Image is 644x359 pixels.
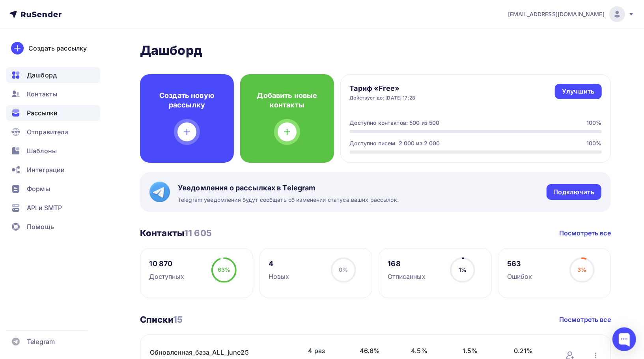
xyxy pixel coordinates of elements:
[178,183,399,193] span: Уведомления о рассылках в Telegram
[27,146,57,156] span: Шаблоны
[27,165,65,175] span: Интеграции
[350,139,440,147] div: Доступно писем: 2 000 из 2 000
[388,272,426,281] div: Отписанных
[339,266,348,273] span: 0%
[269,259,289,269] div: 4
[6,67,100,83] a: Дашборд
[388,259,426,269] div: 168
[27,70,57,80] span: Дашборд
[6,143,100,159] a: Шаблоны
[459,266,467,273] span: 1%
[360,346,395,355] span: 46.6%
[173,314,183,325] span: 15
[586,119,602,127] div: 100%
[308,346,344,355] span: 4 раз
[562,87,594,96] div: Улучшить
[150,348,284,357] a: Обновленная_база_ALL_june25
[27,337,55,346] span: Telegram
[350,95,416,101] div: Действует до: [DATE] 17:28
[153,91,221,110] h4: Создать новую рассылку
[508,10,605,18] span: [EMAIL_ADDRESS][DOMAIN_NAME]
[350,119,440,127] div: Доступно контактов: 500 из 500
[140,43,611,58] h2: Дашборд
[6,86,100,102] a: Контакты
[27,184,50,194] span: Формы
[27,127,69,137] span: Отправители
[6,124,100,140] a: Отправители
[178,196,399,204] span: Telegram уведомления будут сообщать об изменении статуса ваших рассылок.
[269,272,289,281] div: Новых
[149,259,184,269] div: 10 870
[184,228,212,238] span: 11 605
[27,203,62,212] span: API и SMTP
[559,315,611,324] a: Посмотреть все
[27,222,54,231] span: Помощь
[554,188,594,197] div: Подключить
[28,43,87,53] div: Создать рассылку
[507,259,532,269] div: 563
[350,84,416,93] h4: Тариф «Free»
[559,228,611,238] a: Посмотреть все
[577,266,586,273] span: 3%
[586,139,602,147] div: 100%
[218,266,230,273] span: 63%
[514,346,549,355] span: 0.21%
[149,272,184,281] div: Доступных
[140,314,183,325] h3: Списки
[463,346,498,355] span: 1.5%
[253,91,321,110] h4: Добавить новые контакты
[411,346,446,355] span: 4.5%
[6,105,100,121] a: Рассылки
[507,272,532,281] div: Ошибок
[27,89,57,99] span: Контакты
[6,181,100,197] a: Формы
[140,227,212,239] h3: Контакты
[27,108,58,118] span: Рассылки
[508,6,635,22] a: [EMAIL_ADDRESS][DOMAIN_NAME]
